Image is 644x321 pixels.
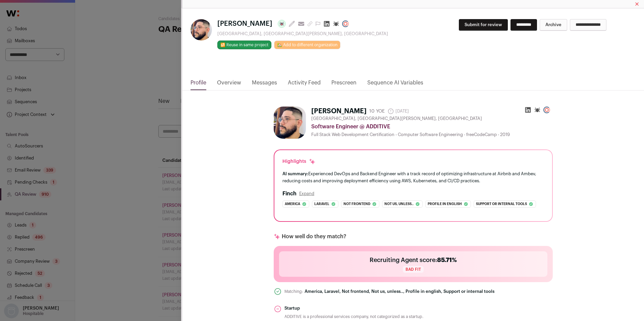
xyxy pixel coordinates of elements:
div: Experienced DevOps and Backend Engineer with a track record of optimizing infrastructure at Airbn... [282,170,544,184]
div: America, Laravel, Not frontend, Not us, unless.., Profile in english, Support or internal tools [305,289,494,294]
a: Overview [217,79,241,90]
span: Bad fit [403,266,424,273]
span: [DATE] [387,108,409,115]
span: America [285,201,300,207]
div: Startup [284,305,423,312]
a: Sequence AI Variables [367,79,423,90]
a: Messages [252,79,277,90]
span: Profile in english [428,201,462,207]
span: Not frontend [343,201,370,207]
div: Highlights [282,158,316,165]
span: Laravel [314,201,329,207]
button: Archive [540,19,567,31]
p: How well do they match? [282,233,346,241]
h1: [PERSON_NAME] [311,107,367,116]
a: Profile [191,79,206,90]
div: Full Stack Web Development Certification - Computer Software Engineering - freeCodeCamp - 2019 [311,132,553,137]
span: 85.71% [437,257,457,263]
img: 426aef52c2aac7c8a2a9dbd221394735f4bcafb0cfd59eb2c8e972cddc78c59a.jpg [191,19,212,41]
div: ADDITIVE is a professional services company, not categorized as a startup. [284,314,423,320]
span: [GEOGRAPHIC_DATA], [GEOGRAPHIC_DATA][PERSON_NAME], [GEOGRAPHIC_DATA] [311,116,482,121]
button: Submit for review [459,19,508,31]
img: 426aef52c2aac7c8a2a9dbd221394735f4bcafb0cfd59eb2c8e972cddc78c59a.jpg [274,107,306,139]
button: 🔂 Reuse in same project [217,41,271,49]
div: Software Engineer @ ADDITIVE [311,123,553,131]
div: [GEOGRAPHIC_DATA], [GEOGRAPHIC_DATA][PERSON_NAME], [GEOGRAPHIC_DATA] [217,31,388,37]
span: Not us, unless.. [384,201,414,207]
a: Prescreen [331,79,357,90]
a: 🏡 Add to different organization [274,41,340,49]
div: Matching: [284,288,303,295]
span: Support or internal tools [476,201,527,207]
h2: Finch [282,190,297,198]
button: Expand [299,191,314,196]
a: Activity Feed [288,79,321,90]
div: 10 YOE [369,108,385,115]
span: AI summary: [282,172,308,176]
h2: Recruiting Agent score: [370,255,457,265]
span: [PERSON_NAME] [217,19,272,28]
